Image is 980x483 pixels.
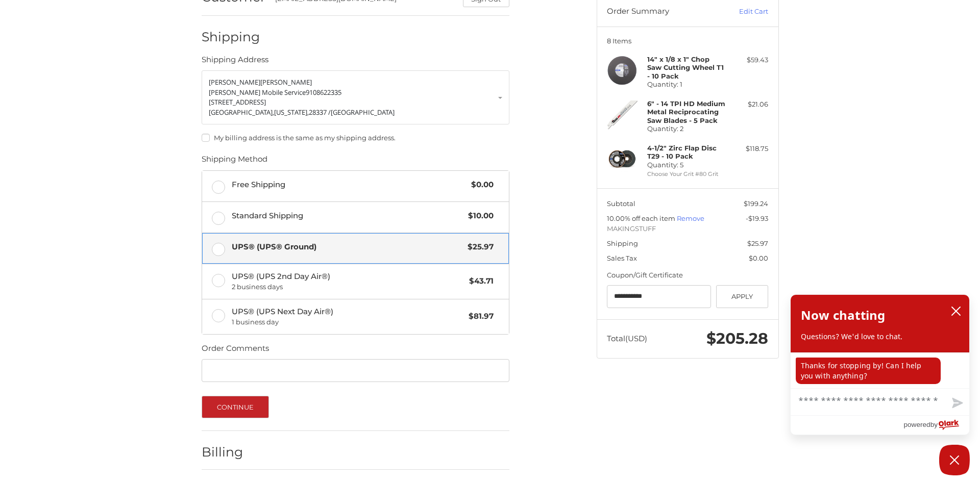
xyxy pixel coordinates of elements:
[309,108,331,117] span: 28337 /
[464,311,494,322] span: $81.97
[939,445,970,475] button: Close Chatbox
[746,214,768,222] span: -$19.93
[232,210,463,222] span: Standard Shipping
[647,144,717,160] strong: 4-1/2" Zirc Flap Disc T29 - 10 Pack
[607,214,677,222] span: 10.00% off each item
[607,239,638,247] span: Shipping
[463,241,494,253] span: $25.97
[717,7,768,17] a: Edit Cart
[607,37,768,45] h3: 8 Items
[647,144,725,169] h4: Quantity: 5
[274,108,309,117] span: [US_STATE],
[948,303,964,319] button: close chatbox
[607,270,768,281] div: Coupon/Gift Certificate
[801,305,885,325] h2: Now chatting
[677,214,704,222] a: Remove
[232,179,467,191] span: Free Shipping
[209,78,260,87] span: [PERSON_NAME]
[647,99,725,124] strong: 6" - 14 TPI HD Medium Metal Reciprocating Saw Blades - 5 Pack
[607,224,768,234] span: MAKINGSTUFF
[209,97,266,107] span: [STREET_ADDRESS]
[202,396,269,418] button: Continue
[467,179,494,191] span: $0.00
[202,343,269,359] legend: Order Comments
[202,444,261,460] h2: Billing
[791,352,969,388] div: chat
[202,29,261,45] h2: Shipping
[647,55,724,80] strong: 14" x 1/8 x 1" Chop Saw Cutting Wheel T1 - 10 Pack
[607,199,635,208] span: Subtotal
[232,306,464,327] span: UPS® (UPS Next Day Air®)
[463,210,494,222] span: $10.00
[903,416,969,435] a: Powered by Olark
[796,358,941,384] p: Thanks for stopping by! Can I help you with anything?
[607,285,711,308] input: Gift Certificate or Coupon Code
[728,99,768,110] div: $21.06
[331,108,395,117] span: [GEOGRAPHIC_DATA]
[306,88,341,97] span: 9108622335
[790,294,970,435] div: olark chatbox
[232,282,464,292] span: 2 business days
[464,275,494,287] span: $43.71
[903,418,930,431] span: powered
[260,78,312,87] span: [PERSON_NAME]
[801,332,959,342] p: Questions? We'd love to chat.
[930,418,938,431] span: by
[209,108,274,117] span: [GEOGRAPHIC_DATA],
[647,55,725,88] h4: Quantity: 1
[744,199,768,208] span: $199.24
[647,99,725,133] h4: Quantity: 2
[209,88,306,97] span: [PERSON_NAME] Mobile Service
[232,271,464,292] span: UPS® (UPS 2nd Day Air®)
[706,329,768,348] span: $205.28
[202,134,509,142] label: My billing address is the same as my shipping address.
[232,317,464,327] span: 1 business day
[716,285,769,308] button: Apply
[607,7,717,17] h3: Order Summary
[232,241,463,253] span: UPS® (UPS® Ground)
[607,334,647,343] span: Total (USD)
[728,55,768,65] div: $59.43
[749,254,768,262] span: $0.00
[944,392,969,415] button: Send message
[747,239,768,247] span: $25.97
[202,70,509,124] a: Enter or select a different address
[202,154,267,170] legend: Shipping Method
[647,170,725,179] li: Choose Your Grit #80 Grit
[607,254,637,262] span: Sales Tax
[202,54,268,70] legend: Shipping Address
[728,144,768,154] div: $118.75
